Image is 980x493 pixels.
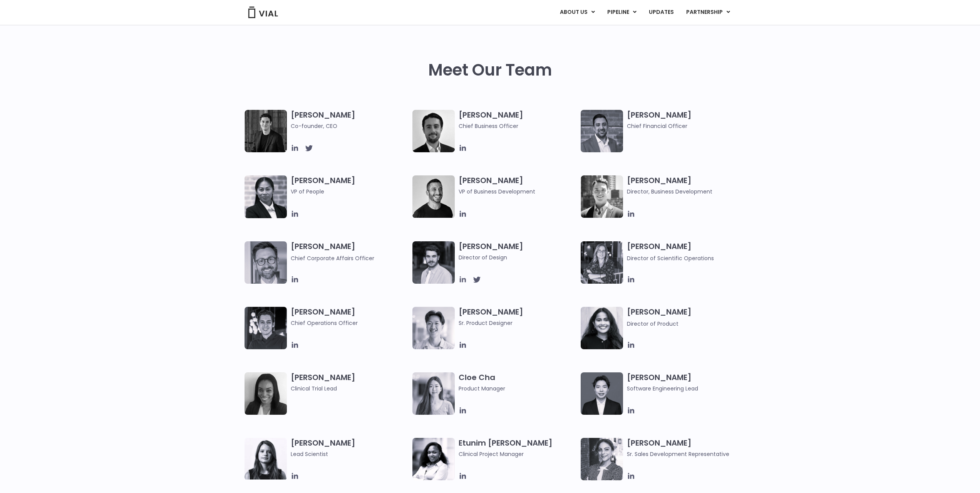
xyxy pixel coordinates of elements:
[680,6,736,19] a: PARTNERSHIPMenu Toggle
[627,187,745,196] span: Director, Business Development
[412,372,455,415] img: Cloe
[627,450,745,458] span: Sr. Sales Development Representative
[245,241,287,284] img: Paolo-M
[601,6,642,19] a: PIPELINEMenu Toggle
[459,438,577,458] h3: Etunim [PERSON_NAME]
[412,241,455,284] img: Headshot of smiling man named Albert
[412,307,455,349] img: Brennan
[248,7,278,18] img: Vial Logo
[291,450,409,458] span: Lead Scientist
[627,307,745,328] h3: [PERSON_NAME]
[412,175,455,218] img: A black and white photo of a man smiling.
[581,175,623,218] img: A black and white photo of a smiling man in a suit at ARVO 2023.
[412,110,455,152] img: A black and white photo of a man in a suit holding a vial.
[627,110,745,130] h3: [PERSON_NAME]
[459,175,577,196] h3: [PERSON_NAME]
[627,254,714,262] span: Director of Scientific Operations
[459,372,577,393] h3: Cloe Cha
[627,384,745,393] span: Software Engineering Lead
[459,253,577,262] span: Director of Design
[459,384,577,393] span: Product Manager
[627,122,745,130] span: Chief Financial Officer
[291,254,374,262] span: Chief Corporate Affairs Officer
[291,187,409,196] span: VP of People
[291,319,409,327] span: Chief Operations Officer
[291,122,409,130] span: Co-founder, CEO
[245,175,287,218] img: Catie
[291,307,409,327] h3: [PERSON_NAME]
[245,438,287,480] img: Headshot of smiling woman named Elia
[245,307,287,349] img: Headshot of smiling man named Josh
[459,122,577,130] span: Chief Business Officer
[459,241,577,262] h3: [PERSON_NAME]
[245,372,287,415] img: A black and white photo of a woman smiling.
[581,438,623,480] img: Smiling woman named Gabriella
[459,110,577,130] h3: [PERSON_NAME]
[291,438,409,458] h3: [PERSON_NAME]
[459,319,577,327] span: Sr. Product Designer
[581,241,623,284] img: Headshot of smiling woman named Sarah
[627,241,745,262] h3: [PERSON_NAME]
[459,187,577,196] span: VP of Business Development
[291,110,409,130] h3: [PERSON_NAME]
[291,175,409,207] h3: [PERSON_NAME]
[291,241,409,262] h3: [PERSON_NAME]
[554,6,601,19] a: ABOUT USMenu Toggle
[627,175,745,196] h3: [PERSON_NAME]
[627,438,745,458] h3: [PERSON_NAME]
[627,320,678,328] span: Director of Product
[245,110,287,152] img: A black and white photo of a man in a suit attending a Summit.
[291,384,409,393] span: Clinical Trial Lead
[643,6,680,19] a: UPDATES
[627,372,745,393] h3: [PERSON_NAME]
[428,61,552,79] h2: Meet Our Team
[459,450,577,458] span: Clinical Project Manager
[412,438,455,480] img: Image of smiling woman named Etunim
[581,110,623,152] img: Headshot of smiling man named Samir
[291,372,409,393] h3: [PERSON_NAME]
[581,307,623,349] img: Smiling woman named Dhruba
[459,307,577,327] h3: [PERSON_NAME]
